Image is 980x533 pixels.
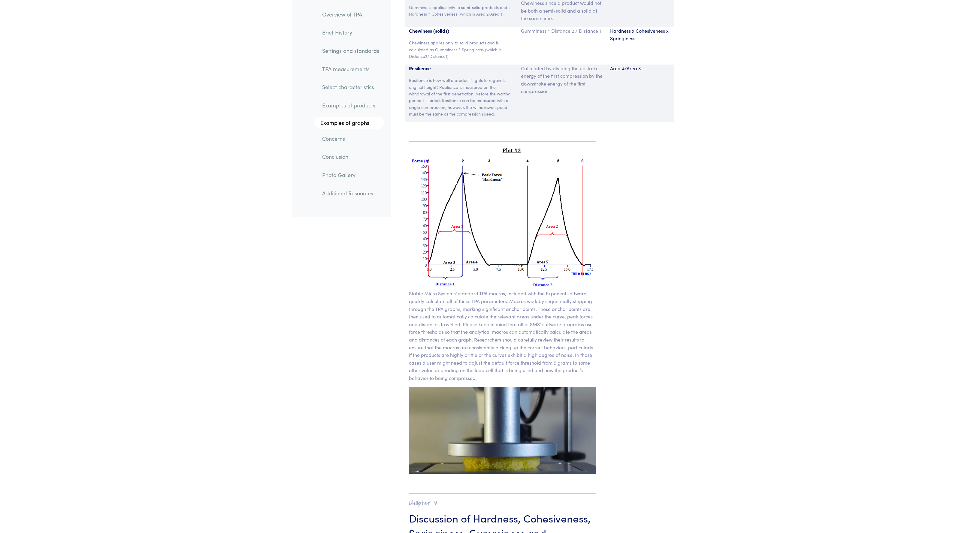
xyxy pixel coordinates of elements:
a: Settings and standards [317,44,384,57]
a: Select characteristics [317,80,384,94]
p: Hardness x Cohesiveness x Springiness [610,27,670,42]
h2: Chapter V [409,498,596,508]
p: Area 4/Area 3 [610,65,670,72]
p: Chewiness applies only to solid products and is calculated as Gumminess * Springiness (which is D... [409,39,514,59]
p: Stable Micro Systems' standard TPA macros, included with the Exponent software, quickly calculate... [409,290,596,382]
a: Brief History [317,26,384,39]
a: Conclusion [317,150,384,164]
a: Examples of graphs [314,116,384,128]
a: TPA measurements [317,62,384,76]
a: Concerns [317,131,384,145]
p: Calculated by dividing the upstroke energy of the first compression by the downstroke energy of t... [521,65,603,95]
p: Gumminess * Distance 2 / Distance 1 [521,27,603,35]
a: Photo Gallery [317,168,384,182]
a: Examples of products [317,98,384,112]
p: Resilience [409,65,514,72]
p: Chewiness (solids) [409,27,514,35]
a: Overview of TPA [317,7,384,21]
img: pound cake, compressed to 75% [409,387,596,474]
a: Additional Resources [317,186,384,200]
img: graph of force and distance [409,146,596,290]
p: Gumminess applies only to semi-solid products and is Hardness * Cohesiveness (which is Area 2/Are... [409,4,514,17]
p: Resilience is how well a product "fights to regain its original height". Resilience is measured o... [409,77,514,117]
